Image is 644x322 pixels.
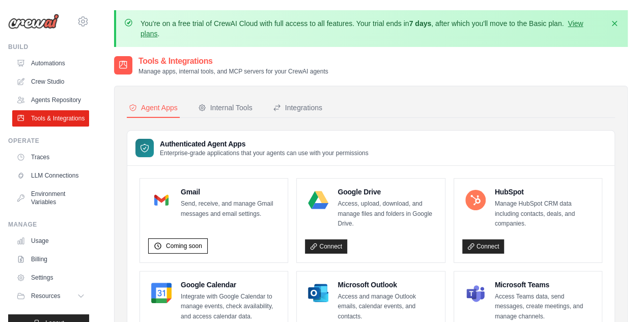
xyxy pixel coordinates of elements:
button: Agent Apps [127,98,180,118]
a: LLM Connections [12,167,89,184]
h4: Gmail [181,187,279,197]
img: HubSpot Logo [465,190,486,210]
img: Microsoft Outlook Logo [308,283,328,303]
a: Tools & Integrations [12,110,89,127]
div: Internal Tools [198,103,253,113]
a: Agents Repository [12,92,89,108]
a: Billing [12,251,89,267]
div: Build [8,43,89,51]
p: Access and manage Outlook emails, calendar events, and contacts. [338,292,436,322]
h2: Tools & Integrations [138,55,328,67]
a: Environment Variables [12,186,89,210]
a: Connect [305,239,347,254]
p: Enterprise-grade applications that your agents can use with your permissions [160,149,369,157]
h4: HubSpot [495,187,594,197]
p: Manage apps, internal tools, and MCP servers for your CrewAI agents [138,67,328,76]
button: Resources [12,288,89,304]
img: Logo [8,14,59,29]
div: Agent Apps [129,103,178,113]
p: Manage HubSpot CRM data including contacts, deals, and companies. [495,199,594,229]
p: Access Teams data, send messages, create meetings, and manage channels. [495,292,594,322]
button: Integrations [271,98,324,118]
h3: Authenticated Agent Apps [160,139,369,149]
img: Gmail Logo [151,190,172,210]
span: Resources [31,292,60,300]
h4: Microsoft Teams [495,280,594,290]
a: Traces [12,149,89,165]
a: Crew Studio [12,73,89,90]
a: Connect [462,239,505,254]
span: Coming soon [166,242,202,250]
img: Google Drive Logo [308,190,328,210]
h4: Google Calendar [181,280,279,290]
div: Operate [8,137,89,145]
img: Microsoft Teams Logo [465,283,486,303]
p: Access, upload, download, and manage files and folders in Google Drive. [338,199,436,229]
h4: Google Drive [338,187,436,197]
a: Settings [12,269,89,286]
p: You're on a free trial of CrewAI Cloud with full access to all features. Your trial ends in , aft... [141,18,603,39]
strong: 7 days [409,19,431,28]
div: Manage [8,220,89,229]
p: Integrate with Google Calendar to manage events, check availability, and access calendar data. [181,292,279,322]
img: Google Calendar Logo [151,283,172,303]
button: Internal Tools [196,98,255,118]
p: Send, receive, and manage Gmail messages and email settings. [181,199,279,219]
h4: Microsoft Outlook [338,280,436,290]
a: Automations [12,55,89,71]
div: Integrations [273,103,322,113]
a: Usage [12,233,89,249]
